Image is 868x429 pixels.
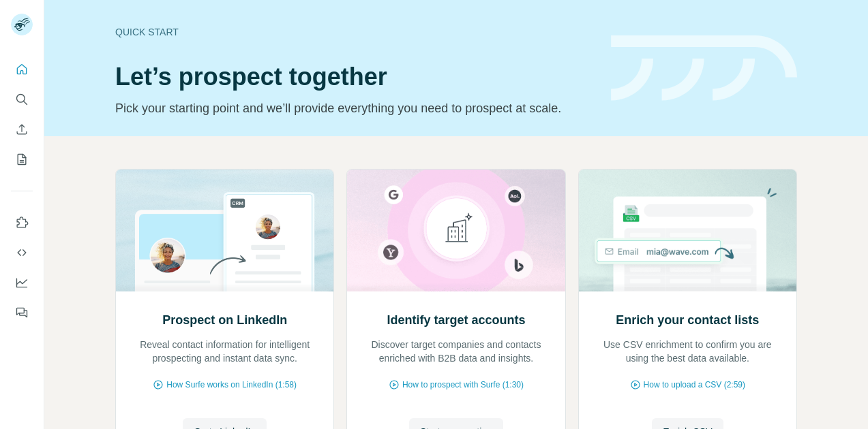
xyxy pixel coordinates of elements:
img: Prospect on LinkedIn [115,170,334,291]
img: banner [611,35,797,101]
p: Use CSV enrichment to confirm you are using the best data available. [593,338,783,365]
button: My lists [11,147,33,172]
h1: Let’s prospect together [115,63,595,91]
div: Quick start [115,25,595,39]
button: Use Surfe API [11,240,33,265]
h2: Enrich your contact lists [616,311,759,330]
span: How Surfe works on LinkedIn (1:58) [166,379,297,391]
button: Dashboard [11,270,33,295]
p: Discover target companies and contacts enriched with B2B data and insights. [361,338,551,365]
button: Search [11,87,33,112]
img: Enrich your contact lists [578,170,797,291]
button: Feedback [11,300,33,325]
img: Identify target accounts [346,170,565,291]
h2: Identify target accounts [387,311,525,330]
span: How to upload a CSV (2:59) [644,379,745,391]
button: Use Surfe on LinkedIn [11,210,33,235]
h2: Prospect on LinkedIn [162,311,287,330]
button: Quick start [11,57,33,82]
p: Reveal contact information for intelligent prospecting and instant data sync. [130,338,320,365]
span: How to prospect with Surfe (1:30) [402,379,524,391]
button: Enrich CSV [11,117,33,142]
p: Pick your starting point and we’ll provide everything you need to prospect at scale. [115,99,595,118]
